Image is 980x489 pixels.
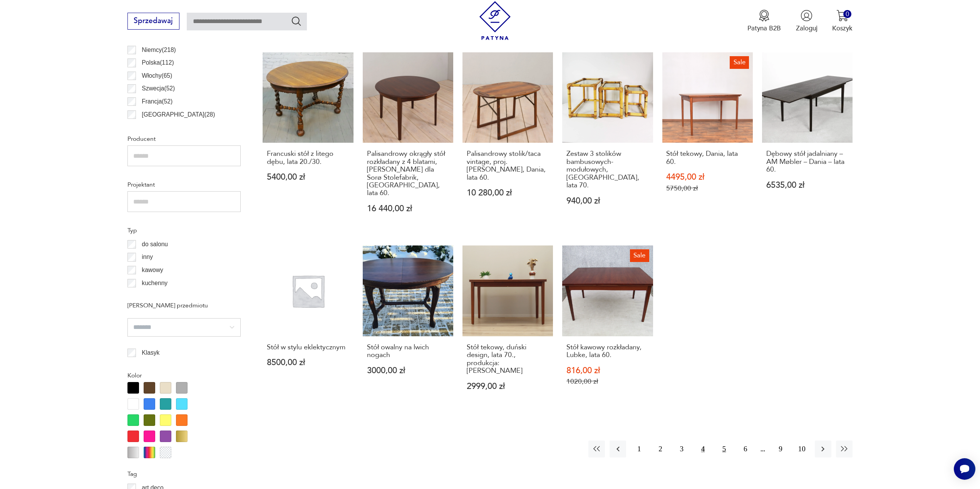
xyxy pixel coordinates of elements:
a: Stół w stylu eklektycznymStół w stylu eklektycznym8500,00 zł [263,245,353,408]
h3: Zestaw 3 stolików bambusowych- modułowych, [GEOGRAPHIC_DATA], lata 70. [566,150,649,189]
img: Patyna - sklep z meblami i dekoracjami vintage [476,1,514,40]
p: [PERSON_NAME] przedmiotu [127,300,241,310]
p: 5400,00 zł [267,173,349,181]
p: Kolor [127,371,241,381]
p: Klasyk [142,348,159,358]
h3: Stół tekowy, duński design, lata 70., produkcja: [PERSON_NAME] [467,344,549,375]
p: [GEOGRAPHIC_DATA] ( 28 ) [142,110,215,120]
p: Włochy ( 65 ) [142,71,172,81]
p: Polska ( 112 ) [142,58,174,68]
button: Sprzedawaj [127,13,179,30]
p: Francja ( 52 ) [142,97,173,107]
h3: Palisandrowy stolik/taca vintage, proj. [PERSON_NAME], Dania, lata 60. [467,150,549,182]
p: 2999,00 zł [467,382,549,391]
a: SaleStół tekowy, Dania, lata 60.Stół tekowy, Dania, lata 60.4495,00 zł5750,00 zł [662,52,753,231]
h3: Palisandrowy okrągły stół rozkładany z 4 blatami, [PERSON_NAME] dla Sorø Stolefabrik, [GEOGRAPHIC... [367,150,449,197]
p: 8500,00 zł [267,359,349,367]
p: kuchenny [142,278,168,288]
p: Producent [127,134,241,144]
button: 6 [737,441,754,457]
p: 3000,00 zł [367,367,449,375]
a: Ikona medaluPatyna B2B [747,10,781,33]
a: Sprzedawaj [127,18,179,25]
h3: Stół tekowy, Dania, lata 60. [666,150,749,166]
p: Szwecja ( 52 ) [142,83,175,93]
p: Projektant [127,180,241,190]
p: 940,00 zł [566,197,649,205]
p: Tag [127,469,241,479]
p: 10 280,00 zł [467,189,549,197]
p: Niemcy ( 218 ) [142,45,176,55]
button: 2 [652,441,668,457]
img: Ikona medalu [758,10,770,22]
button: Zaloguj [796,10,818,33]
p: Patyna B2B [747,24,781,33]
p: 816,00 zł [566,367,649,375]
button: 10 [794,441,810,457]
button: 9 [772,441,789,457]
h3: Dębowy stół jadalniany – AM Møbler – Dania – lata 60. [766,150,849,174]
p: inny [142,252,153,262]
img: Ikona koszyka [836,10,848,22]
button: 3 [673,441,690,457]
p: 6535,00 zł [766,181,849,189]
a: Francuski stół z litego dębu, lata 20./30.Francuski stół z litego dębu, lata 20./30.5400,00 zł [263,52,353,231]
p: 4495,00 zł [666,173,749,181]
h3: Stół owalny na lwich nogach [367,344,449,359]
p: 16 440,00 zł [367,205,449,213]
h3: Stół kawowy rozkładany, Lubke, lata 60. [566,344,649,359]
p: Czechosłowacja ( 22 ) [142,122,196,132]
p: Typ [127,225,241,235]
button: Szukaj [291,15,302,27]
button: Patyna B2B [747,10,781,33]
h3: Stół w stylu eklektycznym [267,344,349,351]
p: Zaloguj [796,24,818,33]
a: Stół owalny na lwich nogachStół owalny na lwich nogach3000,00 zł [363,245,453,408]
p: do salonu [142,239,168,249]
a: Dębowy stół jadalniany – AM Møbler – Dania – lata 60.Dębowy stół jadalniany – AM Møbler – Dania –... [762,52,853,231]
a: Zestaw 3 stolików bambusowych- modułowych, Niemcy, lata 70.Zestaw 3 stolików bambusowych- modułow... [562,52,653,231]
p: kawowy [142,265,163,275]
div: 0 [843,10,851,18]
iframe: Smartsupp widget button [954,458,975,480]
button: 0Koszyk [832,10,853,33]
p: 1020,00 zł [566,377,649,386]
a: Stół tekowy, duński design, lata 70., produkcja: DaniaStół tekowy, duński design, lata 70., produ... [462,245,553,408]
button: 1 [631,441,647,457]
h3: Francuski stół z litego dębu, lata 20./30. [267,150,349,166]
a: Palisandrowy stolik/taca vintage, proj. Svend Langkilde, Dania, lata 60.Palisandrowy stolik/taca ... [462,52,553,231]
img: Ikonka użytkownika [801,10,812,22]
a: Palisandrowy okrągły stół rozkładany z 4 blatami, Henning Knaernulf dla Sorø Stolefabrik, Dania, ... [363,52,453,231]
button: 4 [695,441,711,457]
p: 5750,00 zł [666,184,749,192]
a: SaleStół kawowy rozkładany, Lubke, lata 60.Stół kawowy rozkładany, Lubke, lata 60.816,00 zł1020,0... [562,245,653,408]
p: Koszyk [832,24,853,33]
button: 5 [716,441,732,457]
